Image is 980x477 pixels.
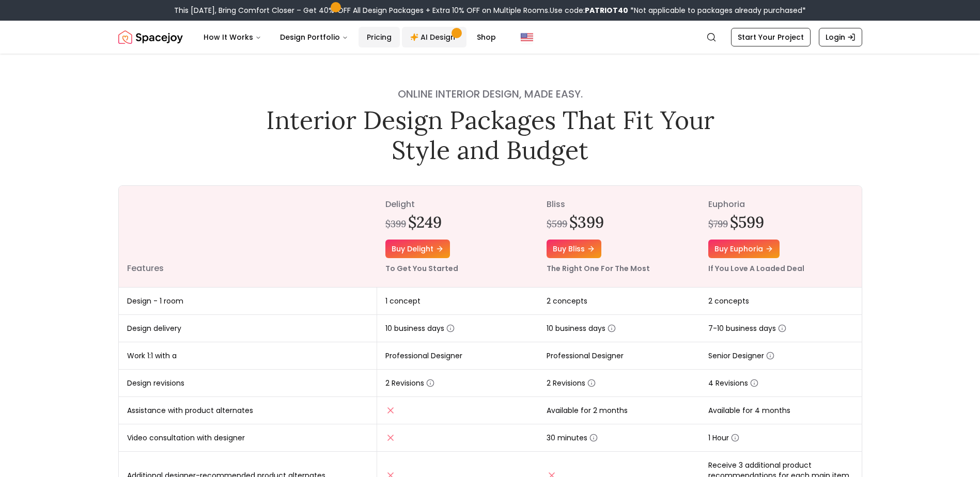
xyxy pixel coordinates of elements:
[118,27,183,47] a: Spacejoy
[119,370,377,397] td: Design revisions
[385,378,434,388] span: 2 Revisions
[521,31,533,43] img: United States
[547,240,601,258] a: Buy bliss
[272,27,356,47] button: Design Portfolio
[385,296,421,306] span: 1 concept
[119,315,377,342] td: Design delivery
[819,28,862,46] a: Login
[708,263,804,274] small: If You Love A Loaded Deal
[359,27,400,47] a: Pricing
[119,424,377,452] td: Video consultation with designer
[195,27,504,47] nav: Main
[708,378,758,388] span: 4 Revisions
[547,433,598,443] span: 30 minutes
[547,351,624,361] span: Professional Designer
[385,323,455,333] span: 10 business days
[730,213,764,231] h2: $599
[469,27,504,47] a: Shop
[547,323,616,333] span: 10 business days
[119,397,377,424] td: Assistance with product alternates
[385,351,462,361] span: Professional Designer
[547,296,587,306] span: 2 concepts
[408,213,442,231] h2: $249
[385,240,450,258] a: Buy delight
[708,433,739,443] span: 1 Hour
[547,378,596,388] span: 2 Revisions
[547,217,567,231] div: $599
[119,342,377,370] td: Work 1:1 with a
[118,27,183,47] img: Spacejoy Logo
[547,263,650,274] small: The Right One For The Most
[259,105,722,165] h1: Interior Design Packages That Fit Your Style and Budget
[708,296,749,306] span: 2 concepts
[585,5,628,15] b: PATRIOT40
[538,397,700,424] td: Available for 2 months
[708,217,728,231] div: $799
[195,27,270,47] button: How It Works
[174,5,806,15] div: This [DATE], Bring Comfort Closer – Get 40% OFF All Design Packages + Extra 10% OFF on Multiple R...
[119,288,377,315] td: Design - 1 room
[628,5,806,15] span: *Not applicable to packages already purchased*
[385,263,458,274] small: To Get You Started
[385,198,531,211] p: delight
[708,351,774,361] span: Senior Designer
[119,186,377,288] th: Features
[385,217,406,231] div: $399
[700,397,862,424] td: Available for 4 months
[708,198,853,211] p: euphoria
[550,5,628,15] span: Use code:
[708,240,780,258] a: Buy euphoria
[708,323,786,333] span: 7-10 business days
[569,213,604,231] h2: $399
[402,27,466,47] a: AI Design
[547,198,692,211] p: bliss
[731,28,811,46] a: Start Your Project
[259,87,722,101] h4: Online interior design, made easy.
[118,21,862,54] nav: Global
